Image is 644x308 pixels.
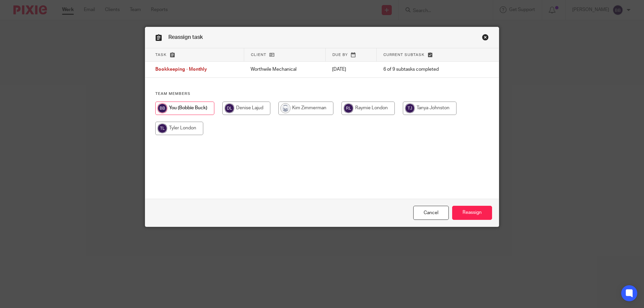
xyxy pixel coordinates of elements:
[155,53,167,57] span: Task
[332,53,348,57] span: Due by
[413,206,449,220] a: Close this dialog window
[383,53,425,57] span: Current subtask
[155,91,489,97] h4: Team members
[251,53,266,57] span: Client
[168,35,203,40] span: Reassign task
[332,66,370,73] p: [DATE]
[377,62,471,78] td: 6 of 9 subtasks completed
[482,34,489,43] a: Close this dialog window
[251,66,319,73] p: Worthwile Mechanical
[155,67,207,72] span: Bookkeeping - Monthly
[452,206,492,220] input: Reassign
